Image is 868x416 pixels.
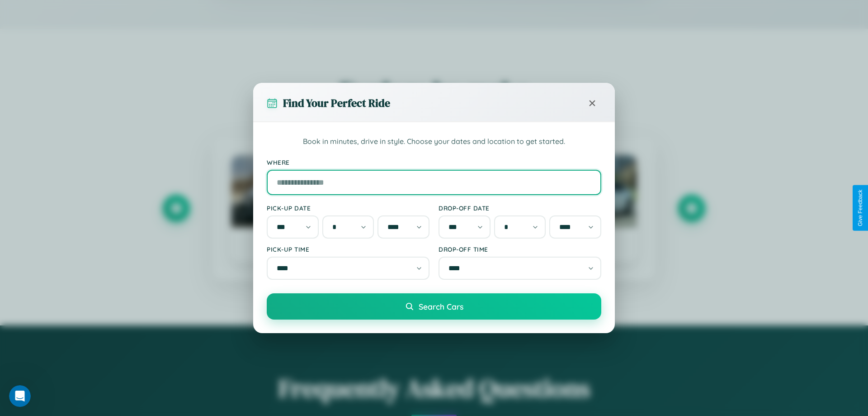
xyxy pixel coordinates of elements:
span: Search Cars [419,301,463,311]
label: Pick-up Date [267,204,429,212]
label: Drop-off Date [439,204,601,212]
label: Pick-up Time [267,245,429,253]
label: Where [267,158,601,166]
label: Drop-off Time [439,245,601,253]
button: Search Cars [267,293,601,320]
h3: Find Your Perfect Ride [283,96,390,110]
p: Book in minutes, drive in style. Choose your dates and location to get started. [267,136,601,148]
